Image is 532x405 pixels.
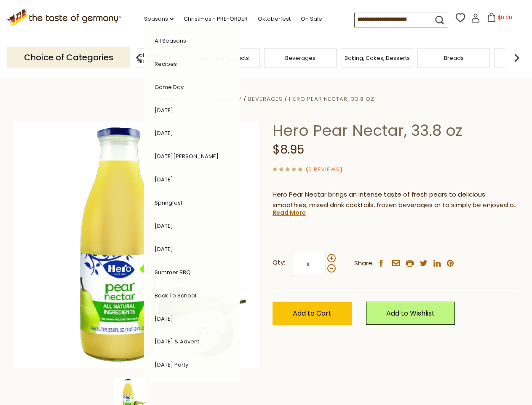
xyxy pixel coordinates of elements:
[308,165,340,174] a: 0 Reviews
[155,37,186,45] a: All Seasons
[273,141,304,158] span: $8.95
[366,302,455,325] a: Add to Wishlist
[285,55,315,61] a: Beverages
[345,55,410,61] a: Baking, Cakes, Desserts
[7,47,130,68] p: Choice of Categories
[293,308,331,318] span: Add to Cart
[155,152,219,160] a: [DATE][PERSON_NAME]
[155,106,173,114] a: [DATE]
[273,189,519,211] p: Hero Pear Nectar brings an intense taste of fresh pears to delicious smoothies, mixed drink cockt...
[155,268,191,276] a: Summer BBQ
[155,129,173,137] a: [DATE]
[291,253,326,276] input: Qty:
[155,245,173,253] a: [DATE]
[13,121,260,368] img: Hero Pear Nectar, 33.8 oz
[155,292,196,300] a: Back to School
[444,55,464,61] a: Breads
[354,258,374,269] span: Share:
[482,13,518,25] button: $0.00
[306,165,342,173] span: ( )
[130,49,147,66] img: previous arrow
[155,199,182,207] a: Springfest
[155,361,188,369] a: [DATE] Party
[301,14,322,24] a: On Sale
[273,208,306,217] a: Read More
[184,14,248,24] a: Christmas - PRE-ORDER
[273,121,519,140] h1: Hero Pear Nectar, 33.8 oz
[508,49,525,66] img: next arrow
[155,337,199,346] a: [DATE] & Advent
[155,175,173,184] a: [DATE]
[248,95,283,103] a: Beverages
[273,257,285,268] strong: Qty:
[498,14,512,21] span: $0.00
[155,222,173,230] a: [DATE]
[155,315,173,323] a: [DATE]
[289,95,374,103] a: Hero Pear Nectar, 33.8 oz
[258,14,291,24] a: Oktoberfest
[273,302,352,325] button: Add to Cart
[155,83,184,91] a: Game Day
[144,14,174,24] a: Seasons
[155,60,177,68] a: Recipes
